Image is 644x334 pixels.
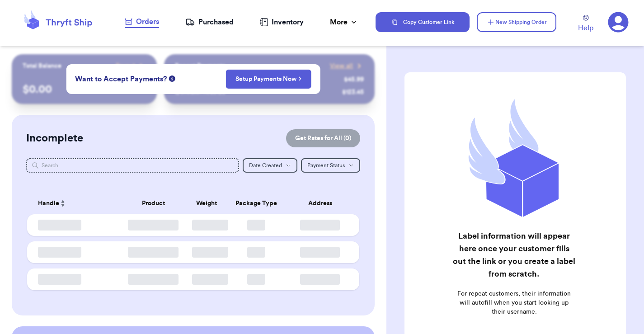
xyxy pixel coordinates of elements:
[226,193,286,214] th: Package Type
[26,158,240,173] input: Search
[23,61,61,71] p: Total Balance
[330,61,353,71] span: View all
[38,199,59,208] span: Handle
[249,163,282,168] span: Date Created
[376,12,470,32] button: Copy Customer Link
[578,15,593,33] a: Help
[301,158,360,173] button: Payment Status
[75,74,167,85] span: Want to Accept Payments?
[125,16,159,28] a: Orders
[330,61,364,71] a: View all
[243,158,297,173] button: Date Created
[453,289,576,316] p: For repeat customers, their information will autofill when you start looking up their username.
[307,163,345,168] span: Payment Status
[23,82,146,97] p: $ 0.00
[116,61,135,71] span: Payout
[125,16,159,27] div: Orders
[344,75,364,84] div: $ 45.99
[453,230,576,280] h2: Label information will appear here once your customer fills out the link or you create a label fr...
[330,17,358,28] div: More
[477,12,556,32] button: New Shipping Order
[260,17,304,28] a: Inventory
[116,61,146,71] a: Payout
[286,193,359,214] th: Address
[286,129,360,147] button: Get Rates for All (0)
[185,17,234,28] a: Purchased
[59,198,66,209] button: Sort ascending
[26,131,83,146] h2: Incomplete
[578,23,593,33] span: Help
[187,193,226,214] th: Weight
[342,88,364,97] div: $ 123.45
[120,193,187,214] th: Product
[235,75,302,84] a: Setup Payments Now
[226,70,311,89] button: Setup Payments Now
[175,61,225,71] p: Recent Payments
